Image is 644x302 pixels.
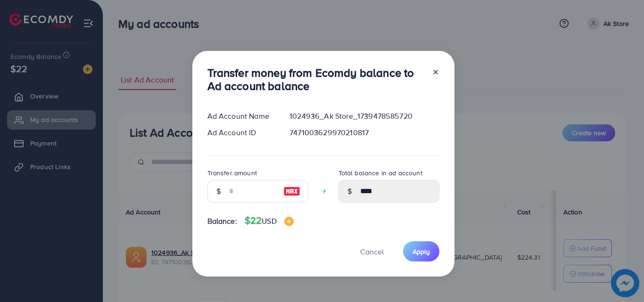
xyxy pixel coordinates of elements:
h4: $22 [245,215,294,227]
span: Cancel [360,246,384,257]
button: Cancel [348,241,396,261]
span: Apply [413,247,430,256]
div: 7471003629970210817 [282,127,446,138]
span: USD [262,216,276,226]
img: image [284,217,294,226]
label: Total balance in ad account [339,168,422,178]
div: 1024936_Ak Store_1739478585720 [282,111,446,122]
img: image [283,186,300,197]
button: Apply [403,241,439,261]
h3: Transfer money from Ecomdy balance to Ad account balance [207,66,424,93]
label: Transfer amount [207,168,257,178]
div: Ad Account ID [200,127,282,138]
div: Ad Account Name [200,111,282,122]
span: Balance: [207,216,237,227]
